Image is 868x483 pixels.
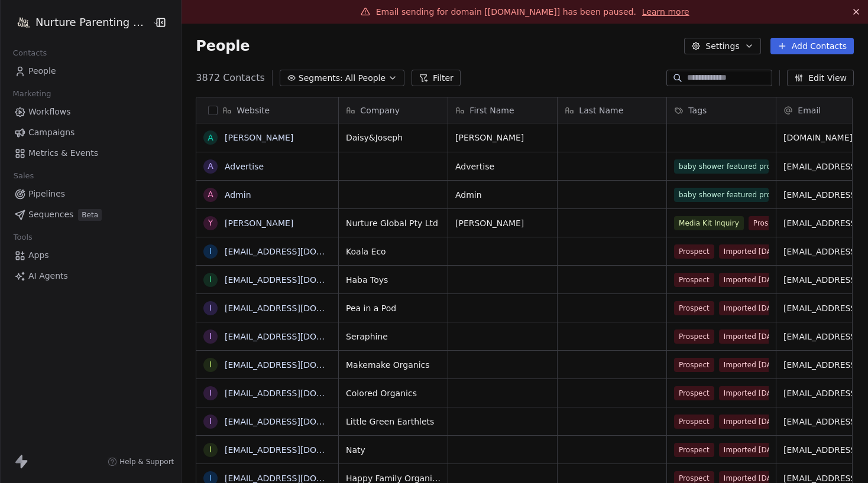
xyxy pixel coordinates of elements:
[209,302,212,314] div: i
[719,244,788,259] span: Imported [DATE]
[798,105,821,116] span: Email
[225,303,370,313] a: [EMAIL_ADDRESS][DOMAIN_NAME]
[9,61,171,81] a: People
[225,247,370,256] a: [EMAIL_ADDRESS][DOMAIN_NAME]
[225,332,370,341] a: [EMAIL_ADDRESS][DOMAIN_NAME]
[749,216,789,230] span: Prospect
[828,443,856,471] iframe: Intercom live chat
[225,162,264,171] a: Advertise
[8,44,52,62] span: Contacts
[346,387,441,399] span: Colored Organics
[346,444,441,456] span: Naty
[719,301,788,315] span: Imported [DATE]
[209,358,212,371] div: i
[209,387,212,399] div: i
[28,106,71,118] span: Workflows
[119,457,174,466] span: Help & Support
[674,415,714,429] span: Prospect
[346,132,441,143] span: Daisy&Joseph
[346,331,441,342] span: Seraphine
[208,160,214,172] div: A
[225,190,251,200] a: Admin
[196,37,250,55] span: People
[674,329,714,344] span: Prospect
[196,71,264,85] span: 3872 Contacts
[579,105,623,116] span: Last Name
[448,97,557,123] div: First Name
[674,216,744,230] span: Media Kit Inquiry
[225,417,370,426] a: [EMAIL_ADDRESS][DOMAIN_NAME]
[225,360,370,370] a: [EMAIL_ADDRESS][DOMAIN_NAME]
[8,229,37,246] span: Tools
[9,102,171,122] a: Workflows
[28,249,49,262] span: Apps
[225,389,370,398] a: [EMAIL_ADDRESS][DOMAIN_NAME]
[9,205,171,224] a: SequencesBeta
[237,105,270,116] span: Website
[28,188,65,200] span: Pipelines
[225,133,293,142] a: [PERSON_NAME]
[196,97,338,123] div: Website
[719,358,788,372] span: Imported [DATE]
[770,38,854,54] button: Add Contacts
[9,184,171,204] a: Pipelines
[455,161,550,172] span: Advertise
[719,273,788,287] span: Imported [DATE]
[9,266,171,286] a: AI Agents
[360,105,400,116] span: Company
[225,275,370,285] a: [EMAIL_ADDRESS][DOMAIN_NAME]
[346,217,441,229] span: Nurture Global Pty Ltd
[674,443,714,457] span: Prospect
[719,415,788,429] span: Imported [DATE]
[642,6,689,18] a: Learn more
[35,15,149,30] span: Nurture Parenting Magazine
[9,123,171,142] a: Campaigns
[667,97,776,123] div: Tags
[209,415,212,427] div: i
[8,167,39,185] span: Sales
[787,70,854,86] button: Edit View
[674,301,714,315] span: Prospect
[674,386,714,400] span: Prospect
[9,246,171,265] a: Apps
[8,85,56,103] span: Marketing
[78,209,102,221] span: Beta
[346,274,441,286] span: Haba Toys
[28,126,75,139] span: Campaigns
[346,416,441,427] span: Little Green Earthlets
[208,188,214,201] div: A
[469,105,514,116] span: First Name
[376,7,636,17] span: Email sending for domain [[DOMAIN_NAME]] has been paused.
[225,218,293,228] a: [PERSON_NAME]
[674,159,769,174] span: baby shower featured prospects
[455,189,550,201] span: Admin
[299,72,343,84] span: Segments:
[674,273,714,287] span: Prospect
[209,245,212,257] div: i
[108,457,174,466] a: Help & Support
[455,217,550,229] span: [PERSON_NAME]
[208,132,214,144] div: A
[719,443,788,457] span: Imported [DATE]
[688,105,707,116] span: Tags
[209,330,212,342] div: i
[346,246,441,257] span: Koala Eco
[558,97,666,123] div: Last Name
[339,97,448,123] div: Company
[28,208,73,221] span: Sequences
[674,358,714,372] span: Prospect
[9,143,171,163] a: Metrics & Events
[674,188,769,202] span: baby shower featured prospects
[225,445,370,455] a: [EMAIL_ADDRESS][DOMAIN_NAME]
[14,12,144,32] button: Nurture Parenting Magazine
[455,132,550,143] span: [PERSON_NAME]
[346,302,441,314] span: Pea in a Pod
[674,244,714,259] span: Prospect
[28,65,56,77] span: People
[684,38,760,54] button: Settings
[28,270,68,282] span: AI Agents
[28,147,98,159] span: Metrics & Events
[225,474,370,483] a: [EMAIL_ADDRESS][DOMAIN_NAME]
[719,329,788,344] span: Imported [DATE]
[17,15,31,30] img: Logo-Nurture-2025-e0d9cf-5in.png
